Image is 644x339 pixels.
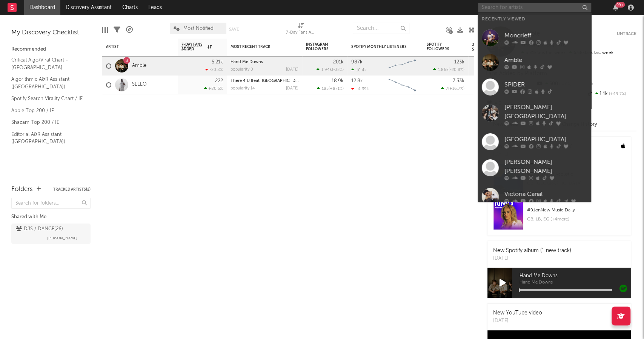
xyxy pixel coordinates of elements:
a: [PERSON_NAME][GEOGRAPHIC_DATA] [478,99,591,129]
div: New YouTube video [493,309,542,317]
svg: Chart title [385,76,419,94]
span: 1.94k [321,68,332,72]
div: My Discovery Checklist [11,28,91,37]
div: [GEOGRAPHIC_DATA] [504,135,587,144]
div: 7-Day Fans Added (7-Day Fans Added) [286,19,316,41]
div: 99 + [615,2,625,8]
a: DJS / DANCE(26)[PERSON_NAME] [11,223,91,244]
a: Amble [478,50,591,75]
div: Edit Columns [102,19,108,41]
a: Shazam Top 200 / IE [11,118,83,126]
a: Hand Me Downs [231,60,263,64]
div: 82.9 [472,62,502,71]
a: Editorial A&R Assistant ([GEOGRAPHIC_DATA]) [11,130,83,146]
div: 12.8k [351,79,363,83]
div: ( ) [441,86,464,91]
div: 222 [215,79,223,83]
span: 7 [446,87,448,91]
div: popularity: 14 [231,86,255,91]
span: +16.7 % [449,87,463,91]
div: DJS / DANCE ( 26 ) [16,225,63,234]
div: Moncrieff [504,31,587,40]
span: +871 % [330,87,343,91]
div: -4.39k [351,86,369,91]
div: +80.5 % [204,86,223,91]
div: SPIDER [504,80,587,89]
div: Folders [11,185,33,194]
div: 54.7 [472,80,502,89]
div: 5.21k [212,60,223,65]
a: SPIDER [478,75,591,99]
div: A&R Pipeline [126,19,133,41]
div: There 4 U (feat. BUZA) [231,79,298,83]
button: Tracked Artists(2) [53,188,91,191]
div: Shared with Me [11,213,91,222]
a: [PERSON_NAME] [PERSON_NAME] [478,154,591,184]
a: Amble [132,63,146,69]
button: 99+ [613,5,618,11]
div: Amble [504,55,587,65]
span: -20.8 % [450,68,463,72]
div: 123k [454,60,464,65]
div: Most Recent Track [231,45,287,49]
div: GB, LB, EG (+ 4 more) [527,215,625,224]
div: Recently Viewed [482,15,587,24]
input: Search... [353,23,409,34]
div: Hand Me Downs [231,60,298,64]
div: [PERSON_NAME] [PERSON_NAME] [504,158,587,176]
a: There 4 U (feat. [GEOGRAPHIC_DATA]) [231,79,306,83]
div: New Spotify album (1 new track) [493,247,571,255]
div: ( ) [317,86,344,91]
span: 1.86k [438,68,449,72]
a: Victoria Canal [478,184,591,209]
input: Search for folders... [11,198,91,209]
div: 1.1k [586,89,636,99]
div: -- [586,79,636,89]
div: Jump Score [472,43,491,52]
span: Hand Me Downs [520,280,631,285]
div: [DATE] [493,317,542,325]
div: [DATE] [493,255,571,262]
a: Algorithmic A&R Assistant ([GEOGRAPHIC_DATA]) [11,75,83,91]
div: Artist [106,45,163,49]
div: Instagram Followers [306,42,332,51]
div: 7-Day Fans Added (7-Day Fans Added) [286,28,316,37]
span: +49.7 % [608,92,626,96]
div: ( ) [433,67,464,72]
div: 987k [351,60,363,65]
a: [GEOGRAPHIC_DATA] [478,129,591,154]
div: [DATE] [286,68,298,72]
a: SELLO [132,82,147,88]
div: popularity: 0 [231,68,253,72]
input: Search for artists [478,3,591,12]
div: 7.33k [453,79,464,83]
div: ( ) [317,67,344,72]
span: Most Notified [183,26,214,31]
svg: Chart title [385,57,419,76]
a: Critical Algo/Viral Chart - [GEOGRAPHIC_DATA] [11,56,83,71]
span: 185 [322,87,329,91]
span: 7-Day Fans Added [181,42,206,51]
button: Untrack [617,30,636,38]
div: Recommended [11,45,91,54]
a: Spotify Search Virality Chart / IE [11,94,83,103]
span: -35 % [333,68,343,72]
div: 201k [333,60,344,65]
div: Spotify Followers [427,42,453,51]
div: Spotify Monthly Listeners [351,45,408,49]
a: Apple Top 200 / IE [11,106,83,115]
div: 18.9k [332,79,344,83]
div: Filters [114,19,120,41]
a: Moncrieff [478,26,591,50]
a: #91onNew Music DailyGB, LB, EG (+4more) [487,200,631,236]
div: [PERSON_NAME][GEOGRAPHIC_DATA] [504,103,587,121]
div: Victoria Canal [504,190,587,199]
div: 10.4k [351,68,367,72]
div: [DATE] [286,86,298,91]
span: Hand Me Downs [520,271,631,280]
div: -20.8 % [205,67,223,72]
span: [PERSON_NAME] [47,234,77,243]
button: Save [229,27,239,31]
div: # 91 on New Music Daily [527,206,625,215]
